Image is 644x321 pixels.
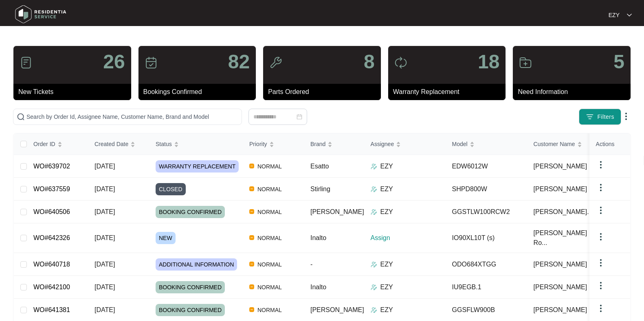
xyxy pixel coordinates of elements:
p: EZY [380,305,393,315]
th: Customer Name [527,133,609,155]
img: icon [519,56,532,69]
p: Parts Ordered [268,87,381,97]
th: Brand [304,133,364,155]
p: 8 [364,52,375,72]
th: Created Date [88,133,149,155]
img: dropdown arrow [596,232,606,242]
span: [DATE] [95,234,115,241]
p: Bookings Confirmed [143,87,256,97]
img: dropdown arrow [596,183,606,192]
img: icon [269,56,282,69]
p: EZY [380,260,393,269]
p: EZY [380,207,393,217]
span: [PERSON_NAME] [310,208,364,215]
p: 26 [103,52,125,72]
a: WO#637559 [33,186,70,192]
span: [PERSON_NAME] Ro... [534,228,598,248]
span: BOOKING CONFIRMED [156,304,225,316]
span: NORMAL [254,233,285,243]
span: Order ID [33,140,55,148]
span: Stirling [310,186,330,192]
span: Customer Name [534,140,575,148]
p: EZY [380,184,393,194]
img: dropdown arrow [596,304,606,313]
span: [PERSON_NAME] [310,306,364,313]
img: Assigner Icon [371,209,377,215]
img: Vercel Logo [249,186,254,191]
th: Order ID [27,133,88,155]
span: [PERSON_NAME] [534,162,587,171]
a: WO#639702 [33,163,70,170]
span: [PERSON_NAME]... [534,207,593,217]
span: Filters [597,113,614,121]
img: Vercel Logo [249,262,254,266]
img: dropdown arrow [596,205,606,215]
span: BOOKING CONFIRMED [156,206,225,218]
span: CLOSED [156,183,186,195]
img: dropdown arrow [621,111,631,121]
p: Warranty Replacement [393,87,506,97]
img: filter icon [586,113,594,121]
span: NORMAL [254,207,285,217]
td: SHPD800W [446,178,527,201]
span: Brand [310,140,325,148]
span: [DATE] [95,186,115,192]
td: IO90XL10T (s) [446,223,527,253]
td: IU9EGB.1 [446,276,527,299]
p: EZY [380,282,393,292]
button: filter iconFilters [579,109,621,125]
span: NORMAL [254,305,285,315]
p: 18 [478,52,499,72]
img: Assigner Icon [371,261,377,268]
img: icon [394,56,407,69]
img: dropdown arrow [627,13,632,17]
img: residentia service logo [12,2,69,26]
span: Status [156,140,172,148]
img: icon [145,56,158,69]
span: [PERSON_NAME] ... [534,282,594,292]
th: Assignee [364,133,446,155]
p: New Tickets [18,87,131,97]
img: dropdown arrow [596,160,606,170]
td: GGSTLW100RCW2 [446,201,527,223]
span: [DATE] [95,284,115,290]
th: Priority [243,133,304,155]
span: [PERSON_NAME] [534,184,587,194]
span: Priority [249,140,267,148]
span: BOOKING CONFIRMED [156,281,225,293]
span: NORMAL [254,184,285,194]
p: Assign [371,233,446,243]
img: Assigner Icon [371,307,377,313]
input: Search by Order Id, Assignee Name, Customer Name, Brand and Model [26,112,238,121]
img: dropdown arrow [596,281,606,290]
span: NORMAL [254,260,285,269]
p: EZY [609,11,620,19]
span: Assignee [371,140,394,148]
td: ODO684XTGG [446,253,527,276]
span: Esatto [310,163,329,170]
img: Assigner Icon [371,284,377,290]
span: [DATE] [95,261,115,268]
img: Vercel Logo [249,235,254,240]
th: Model [446,133,527,155]
img: Vercel Logo [249,209,254,214]
img: Vercel Logo [249,307,254,312]
a: WO#640718 [33,261,70,268]
span: Created Date [95,140,128,148]
p: EZY [380,162,393,171]
span: [DATE] [95,163,115,170]
span: WARRANTY REPLACEMENT [156,160,239,173]
img: Vercel Logo [249,284,254,289]
span: NEW [156,232,176,244]
span: ADDITIONAL INFORMATION [156,258,237,271]
span: [PERSON_NAME] [534,305,587,315]
th: Status [149,133,243,155]
a: WO#642326 [33,234,70,241]
span: NORMAL [254,162,285,171]
img: Assigner Icon [371,163,377,170]
span: [DATE] [95,208,115,215]
img: search-icon [17,113,25,121]
td: EDW6012W [446,155,527,178]
th: Actions [589,133,630,155]
span: [DATE] [95,306,115,313]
